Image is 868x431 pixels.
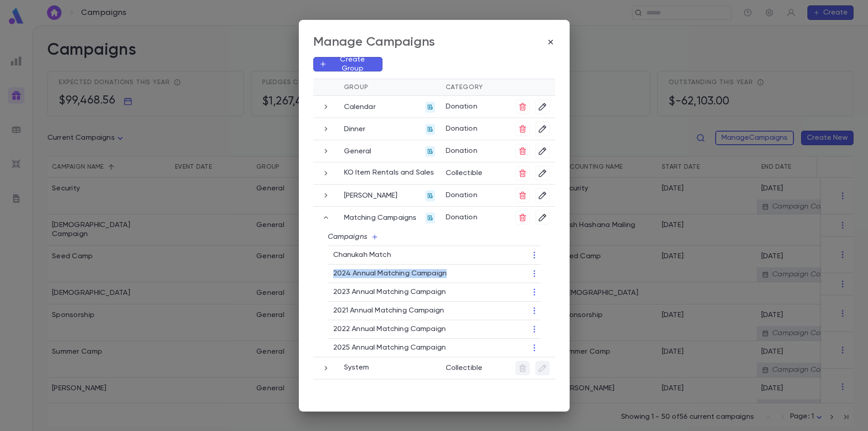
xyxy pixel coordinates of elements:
[446,166,505,178] p: Collectible
[328,232,371,242] p: Campaigns
[333,306,511,315] p: 2021 Annual Matching Campaign
[333,288,511,297] p: 2023 Annual Matching Campaign
[446,210,505,222] p: Donation
[321,228,386,246] button: Campaigns
[344,191,398,200] p: [PERSON_NAME]
[446,361,505,373] p: Collectible
[333,269,511,278] p: 2024 Annual Matching Campaign
[446,188,505,200] p: Donation
[446,99,505,111] p: Donation
[344,363,369,372] p: System
[313,57,382,71] button: Create Group
[344,84,368,90] span: Group
[446,84,484,90] span: Category
[446,144,505,156] p: Donation
[313,34,435,50] div: Manage Campaigns
[344,147,372,156] p: General
[344,213,417,223] p: Matching Campaigns
[333,251,511,260] p: Chanukah Match
[327,55,376,73] p: Create Group
[344,103,376,112] p: Calendar
[333,325,511,334] p: 2022 Annual Matching Campaign
[333,343,511,352] p: 2025 Annual Matching Campaign
[344,125,366,134] p: Dinner
[344,168,434,177] p: KO Item Rentals and Sales
[446,122,505,133] p: Donation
